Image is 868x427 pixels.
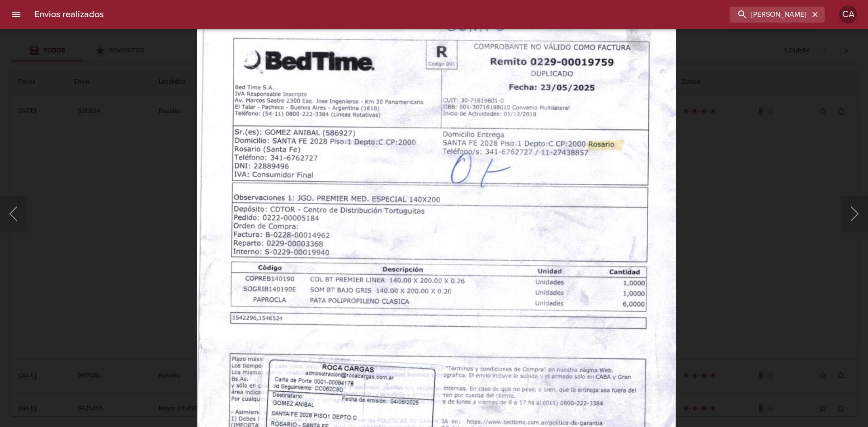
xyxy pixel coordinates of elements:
[730,7,809,23] input: buscar
[841,196,868,232] button: Siguiente
[839,5,857,23] div: CA
[839,5,857,23] div: Abrir información de usuario
[5,4,27,25] button: menu
[34,7,104,22] h6: Envios realizados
